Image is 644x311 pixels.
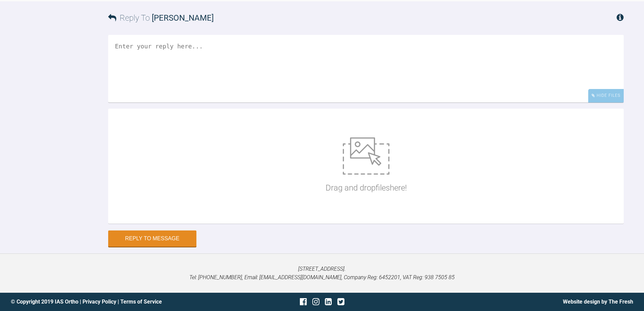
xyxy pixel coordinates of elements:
div: © Copyright 2019 IAS Ortho | | [11,297,218,306]
button: Reply to Message [108,230,196,247]
a: Privacy Policy [82,298,116,305]
p: Drag and drop files here! [326,181,407,194]
a: Website design by The Fresh [563,298,633,305]
a: Terms of Service [120,298,162,305]
span: [PERSON_NAME] [152,13,214,23]
div: Hide Files [588,89,624,102]
h3: Reply To [108,12,214,24]
p: [STREET_ADDRESS]. Tel: [PHONE_NUMBER], Email: [EMAIL_ADDRESS][DOMAIN_NAME], Company Reg: 6452201,... [11,265,633,282]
